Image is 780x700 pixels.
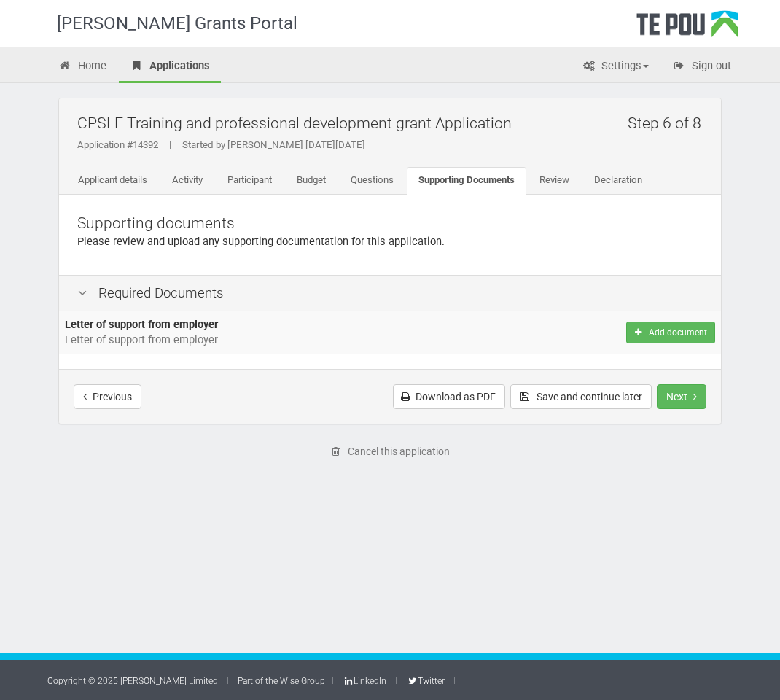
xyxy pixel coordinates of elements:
[285,167,338,195] a: Budget
[74,384,141,409] button: Previous step
[77,139,710,152] div: Application #14392 Started by [PERSON_NAME] [DATE][DATE]
[216,167,284,195] a: Participant
[339,167,405,195] a: Questions
[47,676,218,686] a: Copyright © 2025 [PERSON_NAME] Limited
[528,167,581,195] a: Review
[238,676,325,686] a: Part of the Wise Group
[571,51,660,83] a: Settings
[59,275,721,311] div: Required Documents
[393,384,505,409] a: Download as PDF
[77,106,710,140] h2: CPSLE Training and professional development grant Application
[628,106,710,140] h2: Step 6 of 8
[661,51,742,83] a: Sign out
[343,676,386,686] a: LinkedIn
[406,676,444,686] a: Twitter
[77,234,703,249] p: Please review and upload any supporting documentation for this application.
[636,10,738,47] div: Te Pou Logo
[65,318,218,331] b: Letter of support from employer
[510,384,652,409] button: Save and continue later
[65,333,218,346] span: Letter of support from employer
[66,167,159,195] a: Applicant details
[657,384,706,409] button: Next step
[47,51,117,83] a: Home
[407,167,526,195] a: Supporting Documents
[160,167,214,195] a: Activity
[582,167,654,195] a: Declaration
[119,51,221,83] a: Applications
[158,139,182,150] span: |
[77,213,703,234] p: Supporting documents
[626,322,715,343] button: Add document
[321,439,459,464] a: Cancel this application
